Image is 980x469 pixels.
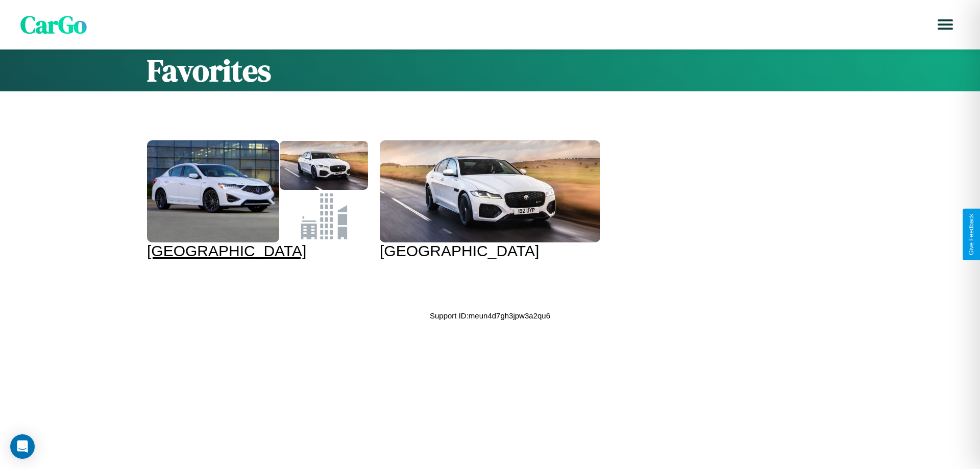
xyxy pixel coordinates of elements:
[380,242,600,260] div: [GEOGRAPHIC_DATA]
[10,434,35,459] div: Open Intercom Messenger
[147,50,833,91] h1: Favorites
[931,10,960,39] button: Open menu
[968,214,975,255] div: Give Feedback
[430,309,550,323] p: Support ID: meun4d7gh3jpw3a2qu6
[20,8,87,41] span: CarGo
[147,242,367,260] div: [GEOGRAPHIC_DATA]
